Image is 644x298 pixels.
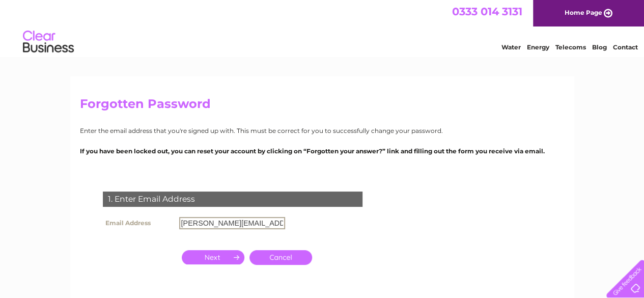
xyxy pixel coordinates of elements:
[452,5,522,18] a: 0333 014 3131
[103,192,362,207] div: 1. Enter Email Address
[80,146,565,156] p: If you have been locked out, you can reset your account by clicking on “Forgotten your answer?” l...
[501,43,521,51] a: Water
[100,214,177,232] th: Email Address
[527,43,549,51] a: Energy
[22,26,74,58] img: logo.png
[80,97,565,116] h2: Forgotten Password
[82,6,563,49] div: Clear Business is a trading name of Verastar Limited (registered in [GEOGRAPHIC_DATA] No. 3667643...
[592,43,607,51] a: Blog
[80,126,565,136] p: Enter the email address that you're signed up with. This must be correct for you to successfully ...
[249,250,312,265] a: Cancel
[613,43,638,51] a: Contact
[555,43,586,51] a: Telecoms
